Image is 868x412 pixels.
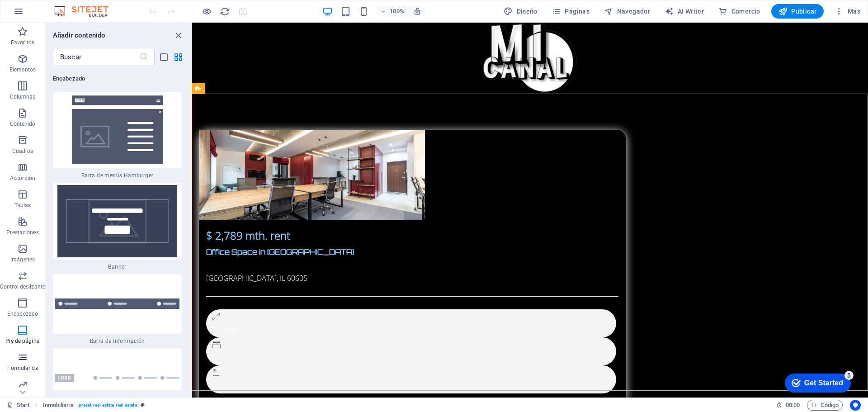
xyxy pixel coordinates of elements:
[7,400,30,411] a: Haz clic para cancelar la selección y doble clic para abrir páginas
[53,337,182,345] span: Barra de información
[5,337,39,345] p: Pie de página
[53,91,182,179] div: Barra de menús Hamburger
[219,6,230,17] button: reload
[792,402,793,408] span: :
[665,7,704,16] span: AI Writer
[786,400,800,411] span: 00 00
[771,4,824,19] button: Publicar
[55,374,179,382] img: info-bar-extended.svg
[55,94,179,166] img: Thumbnail-menu-bar-hamburger.svg
[7,5,73,24] div: Get Started 5 items remaining, 0% complete
[600,4,654,19] button: Navegador
[504,7,538,16] span: Diseño
[10,120,36,128] p: Contenido
[220,6,230,17] i: Volver a cargar página
[835,7,860,16] span: Más
[43,400,145,411] nav: breadcrumb
[11,39,34,46] p: Favoritos
[10,256,35,263] p: Imágenes
[52,6,120,17] img: Editor Logo
[500,4,541,19] button: Diseño
[10,175,35,182] p: Accordion
[807,400,843,411] button: Código
[158,52,169,62] button: list-view
[201,6,212,17] button: Haz clic para salir del modo de previsualización y seguir editando
[12,147,33,155] p: Cuadros
[7,365,38,372] p: Formularios
[10,93,36,100] p: Columnas
[27,10,66,18] div: Get Started
[173,30,184,41] button: close panel
[53,263,182,270] span: Banner
[390,6,404,17] h6: 100%
[53,48,139,66] input: Buscar
[53,73,182,84] h6: Encabezado
[500,4,541,19] div: Diseño (Ctrl+Alt+Y)
[53,30,105,41] h6: Añadir contenido
[55,298,179,309] img: info-bar.svg
[77,400,137,411] span: . preset-real-estate-real-estate
[661,4,708,19] button: AI Writer
[831,4,864,19] button: Más
[376,6,408,17] button: 100%
[67,2,76,11] div: 5
[141,403,145,407] i: Este elemento es un preajuste personalizable
[55,185,179,257] img: banner.svg
[14,202,31,209] p: Tablas
[715,4,764,19] button: Comercio
[43,400,74,411] span: Haz clic para seleccionar y doble clic para editar
[778,7,817,16] span: Publicar
[604,7,650,16] span: Navegador
[850,400,861,411] button: Usercentrics
[173,52,184,62] button: grid-view
[53,274,182,345] div: Barra de información
[548,4,593,19] button: Páginas
[7,310,38,317] p: Encabezado
[811,400,839,411] span: Código
[718,7,760,16] span: Comercio
[413,7,421,15] i: Al redimensionar, ajustar el nivel de zoom automáticamente para ajustarse al dispositivo elegido.
[552,7,590,16] span: Páginas
[776,400,800,411] h6: Tiempo de la sesión
[9,66,36,73] p: Elementos
[6,229,38,236] p: Prestaciones
[53,172,182,179] span: Barra de menús Hamburger
[53,183,182,270] div: Banner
